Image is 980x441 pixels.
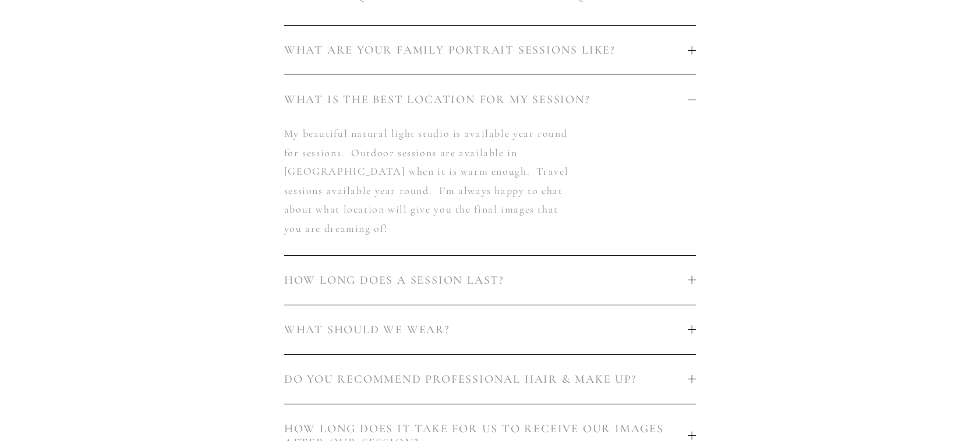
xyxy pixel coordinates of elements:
[284,75,696,124] button: WHAT IS THE BEST LOCATION FOR MY SESSION?
[284,273,688,287] span: HOW LONG DOES A SESSION LAST?
[284,43,688,57] span: WHAT ARE YOUR FAMILY PORTRAIT SESSIONS LIKE?
[284,372,688,386] span: DO YOU RECOMMEND PROFESSIONAL HAIR & MAKE UP?
[284,323,688,337] span: WHAT SHOULD WE WEAR?
[284,355,696,404] button: DO YOU RECOMMEND PROFESSIONAL HAIR & MAKE UP?
[284,26,696,75] button: WHAT ARE YOUR FAMILY PORTRAIT SESSIONS LIKE?
[284,93,688,107] span: WHAT IS THE BEST LOCATION FOR MY SESSION?
[284,124,572,237] p: My beautiful natural light studio is available year round for sessions. Outdoor sessions are avai...
[284,124,696,255] div: WHAT IS THE BEST LOCATION FOR MY SESSION?
[284,256,696,305] button: HOW LONG DOES A SESSION LAST?
[284,305,696,354] button: WHAT SHOULD WE WEAR?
